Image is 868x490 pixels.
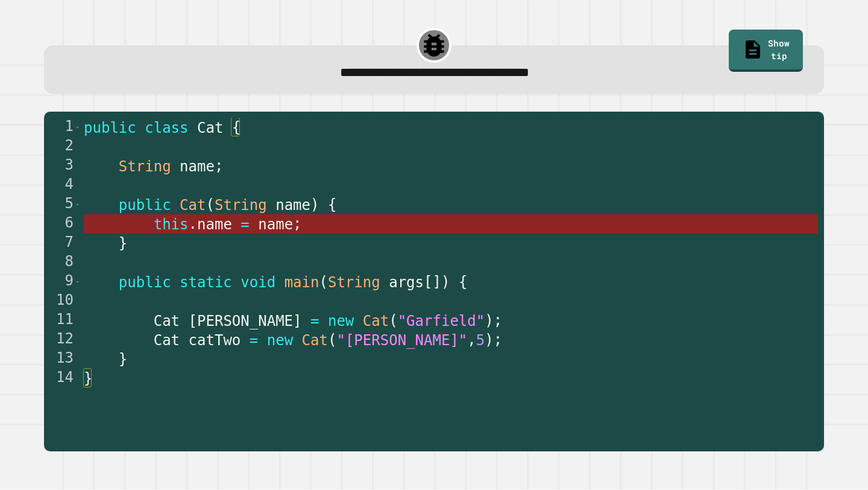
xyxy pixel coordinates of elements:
[215,197,267,214] span: String
[302,332,328,349] span: Cat
[336,332,467,349] span: "[PERSON_NAME]"
[74,118,81,137] span: Toggle code folding, rows 1 through 14
[44,349,81,369] div: 13
[267,332,293,349] span: new
[197,119,223,136] span: Cat
[241,216,249,233] span: =
[44,330,81,349] div: 12
[275,197,310,214] span: name
[180,197,206,214] span: Cat
[250,332,258,349] span: =
[44,118,81,137] div: 1
[44,253,81,272] div: 8
[154,332,180,349] span: Cat
[729,30,802,72] a: Show tip
[363,313,389,329] span: Cat
[476,332,485,349] span: 5
[180,158,215,175] span: name
[197,216,232,233] span: name
[44,156,81,176] div: 3
[398,313,485,329] span: "Garfield"
[44,214,81,234] div: 6
[74,272,81,291] span: Toggle code folding, rows 9 through 13
[119,274,171,291] span: public
[74,195,81,214] span: Toggle code folding, rows 5 through 7
[44,272,81,291] div: 9
[310,313,319,329] span: =
[328,274,380,291] span: String
[328,313,354,329] span: new
[44,137,81,156] div: 2
[44,311,81,330] div: 11
[44,234,81,253] div: 7
[189,332,241,349] span: catTwo
[44,369,81,388] div: 14
[44,291,81,311] div: 10
[145,119,188,136] span: class
[44,195,81,214] div: 5
[84,119,136,136] span: public
[119,158,171,175] span: String
[154,313,180,329] span: Cat
[285,274,319,291] span: main
[258,216,293,233] span: name
[44,176,81,195] div: 4
[241,274,275,291] span: void
[180,274,232,291] span: static
[389,274,424,291] span: args
[154,216,189,233] span: this
[119,197,171,214] span: public
[189,313,302,329] span: [PERSON_NAME]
